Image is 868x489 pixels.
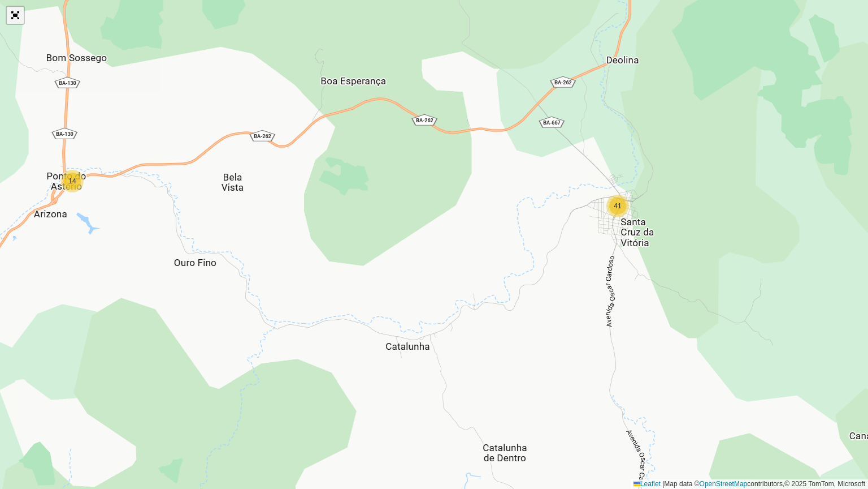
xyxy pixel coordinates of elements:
div: 14 [61,170,84,192]
span: 14 [68,177,76,185]
span: 41 [614,202,621,210]
a: OpenStreetMap [700,480,748,488]
div: Map data © contributors,© 2025 TomTom, Microsoft [631,479,868,489]
a: Leaflet [633,480,661,488]
a: Abrir mapa em tela cheia [7,7,24,24]
span: | [662,480,664,488]
div: 41 [606,195,629,217]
